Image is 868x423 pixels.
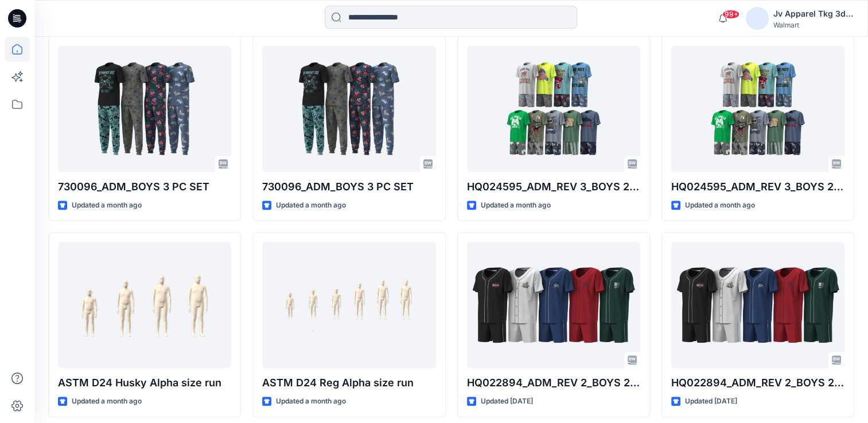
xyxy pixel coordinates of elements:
a: HQ022894_ADM_REV 2_BOYS 2 PC SET [671,242,844,368]
p: Updated a month ago [276,395,346,408]
p: Updated a month ago [276,199,346,211]
a: HQ022894_ADM_REV 2_BOYS 2 PC SET [467,242,640,368]
span: 99+ [722,10,739,19]
p: ASTM D24 Reg Alpha size run [262,375,435,391]
a: HQ024595_ADM_REV 3_BOYS 2 PC SET [467,46,640,172]
a: ASTM D24 Reg Alpha size run [262,242,435,368]
p: HQ024595_ADM_REV 3_BOYS 2 PC SET [671,179,844,195]
p: Updated a month ago [685,199,755,211]
div: Walmart [773,21,854,29]
a: HQ024595_ADM_REV 3_BOYS 2 PC SET [671,46,844,172]
p: HQ022894_ADM_REV 2_BOYS 2 PC SET [671,375,844,391]
p: 730096_ADM_BOYS 3 PC SET [262,179,435,195]
p: Updated [DATE] [481,395,533,408]
p: Updated a month ago [72,395,142,408]
p: HQ022894_ADM_REV 2_BOYS 2 PC SET [467,375,640,391]
p: 730096_ADM_BOYS 3 PC SET [58,179,231,195]
p: ASTM D24 Husky Alpha size run [58,375,231,391]
p: Updated a month ago [72,199,142,211]
p: Updated [DATE] [685,395,737,408]
a: 730096_ADM_BOYS 3 PC SET [58,46,231,172]
img: avatar [746,7,769,30]
div: Jv Apparel Tkg 3d Group [773,7,854,21]
p: Updated a month ago [481,199,551,211]
p: HQ024595_ADM_REV 3_BOYS 2 PC SET [467,179,640,195]
a: ASTM D24 Husky Alpha size run [58,242,231,368]
a: 730096_ADM_BOYS 3 PC SET [262,46,435,172]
